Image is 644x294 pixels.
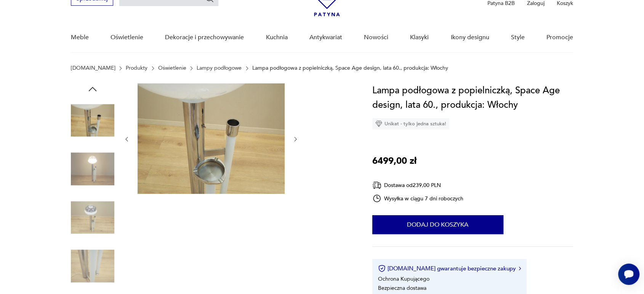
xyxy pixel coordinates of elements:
[451,23,489,52] a: Ikony designu
[618,264,639,285] iframe: Smartsupp widget button
[197,65,242,71] a: Lampy podłogowe
[372,154,417,168] p: 6499,00 zł
[372,181,381,190] img: Ikona dostawy
[372,194,464,203] div: Wysyłka w ciągu 7 dni roboczych
[378,284,426,292] li: Bezpieczna dostawa
[309,23,342,52] a: Antykwariat
[266,23,288,52] a: Kuchnia
[71,65,115,71] a: [DOMAIN_NAME]
[138,83,285,194] img: Zdjęcie produktu Lampa podłogowa z popielniczką, Space Age design, lata 60., produkcja: Włochy
[372,181,464,190] div: Dostawa od 239,00 PLN
[375,120,382,127] img: Ikona diamentu
[158,65,186,71] a: Oświetlenie
[71,244,114,288] img: Zdjęcie produktu Lampa podłogowa z popielniczką, Space Age design, lata 60., produkcja: Włochy
[71,147,114,191] img: Zdjęcie produktu Lampa podłogowa z popielniczką, Space Age design, lata 60., produkcja: Włochy
[511,23,525,52] a: Style
[410,23,429,52] a: Klasyki
[372,83,573,112] h1: Lampa podłogowa z popielniczką, Space Age design, lata 60., produkcja: Włochy
[546,23,573,52] a: Promocje
[364,23,388,52] a: Nowości
[111,23,143,52] a: Oświetlenie
[372,215,503,234] button: Dodaj do koszyka
[71,196,114,239] img: Zdjęcie produktu Lampa podłogowa z popielniczką, Space Age design, lata 60., produkcja: Włochy
[378,265,521,272] button: [DOMAIN_NAME] gwarantuje bezpieczne zakupy
[165,23,244,52] a: Dekoracje i przechowywanie
[71,99,114,142] img: Zdjęcie produktu Lampa podłogowa z popielniczką, Space Age design, lata 60., produkcja: Włochy
[378,275,429,283] li: Ochrona Kupującego
[378,265,386,272] img: Ikona certyfikatu
[252,65,448,71] p: Lampa podłogowa z popielniczką, Space Age design, lata 60., produkcja: Włochy
[519,267,521,270] img: Ikona strzałki w prawo
[126,65,147,71] a: Produkty
[372,118,449,129] div: Unikat - tylko jedna sztuka!
[71,23,89,52] a: Meble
